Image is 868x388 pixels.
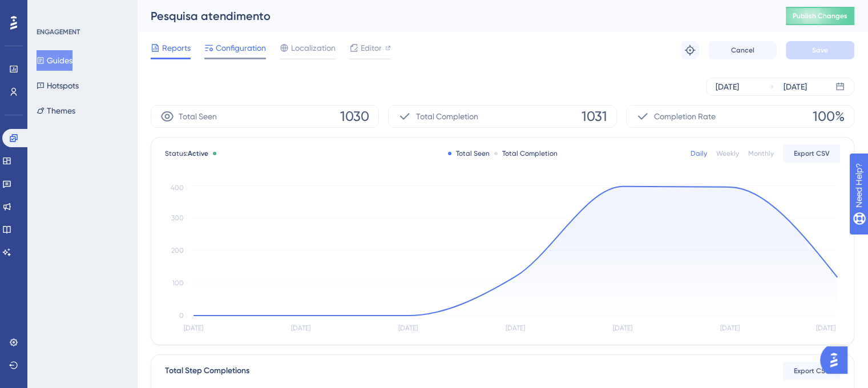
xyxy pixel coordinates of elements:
[171,214,184,222] tspan: 300
[582,107,607,126] span: 1031
[37,50,72,71] button: Guides
[716,149,739,158] div: Weekly
[398,324,418,332] tspan: [DATE]
[37,100,75,121] button: Themes
[37,75,79,96] button: Hotspots
[179,312,184,320] tspan: 0
[794,366,830,375] span: Export CSV
[171,184,184,192] tspan: 400
[813,107,845,126] span: 100%
[794,149,830,158] span: Export CSV
[361,41,382,55] span: Editor
[165,149,208,158] span: Status:
[613,324,632,332] tspan: [DATE]
[162,41,191,55] span: Reports
[716,80,739,94] div: [DATE]
[786,7,854,25] button: Publish Changes
[291,41,336,55] span: Localization
[216,41,266,55] span: Configuration
[784,80,807,94] div: [DATE]
[37,27,80,37] div: ENGAGEMENT
[494,149,558,158] div: Total Completion
[151,8,757,24] div: Pesquisa atendimento
[786,41,854,59] button: Save
[172,279,184,287] tspan: 100
[188,149,208,157] span: Active
[731,46,754,55] span: Cancel
[820,343,854,377] iframe: UserGuiding AI Assistant Launcher
[708,41,777,59] button: Cancel
[448,149,490,158] div: Total Seen
[793,11,847,21] span: Publish Changes
[171,246,184,254] tspan: 200
[720,324,740,332] tspan: [DATE]
[654,110,716,123] span: Completion Rate
[783,362,840,380] button: Export CSV
[416,110,478,123] span: Total Completion
[27,3,71,17] span: Need Help?
[783,144,840,163] button: Export CSV
[165,364,249,378] div: Total Step Completions
[506,324,525,332] tspan: [DATE]
[179,110,217,123] span: Total Seen
[340,107,369,126] span: 1030
[812,46,828,55] span: Save
[691,149,707,158] div: Daily
[748,149,774,158] div: Monthly
[291,324,310,332] tspan: [DATE]
[816,324,835,332] tspan: [DATE]
[184,324,203,332] tspan: [DATE]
